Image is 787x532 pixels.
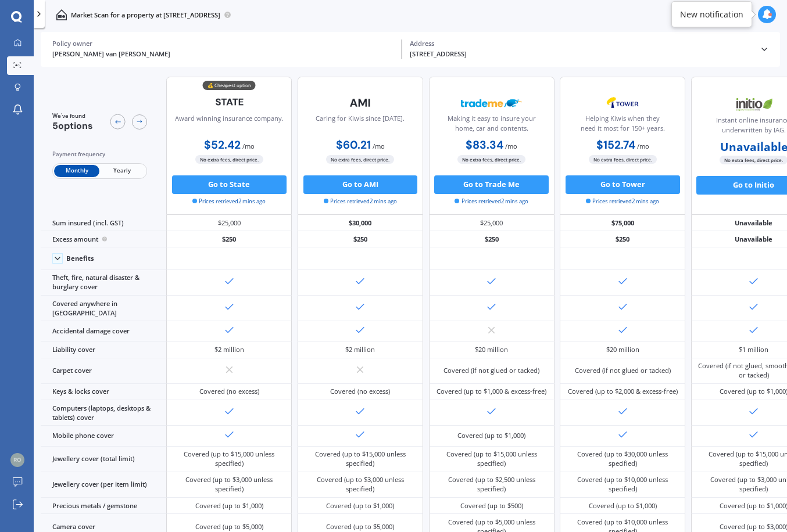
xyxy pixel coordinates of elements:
div: $25,000 [166,215,292,231]
div: Theft, fire, natural disaster & burglary cover [41,270,166,296]
div: $30,000 [298,215,423,231]
div: 💰 Cheapest option [203,81,256,90]
div: Covered (up to $15,000 unless specified) [174,450,285,468]
div: Jewellery cover (per item limit) [41,472,166,498]
div: Address [410,39,752,48]
img: Trademe.webp [461,91,523,114]
b: $83.34 [466,138,503,152]
img: home-and-contents.b802091223b8502ef2dd.svg [56,9,67,20]
div: Covered (up to $5,000) [195,522,263,531]
span: We've found [52,112,93,120]
div: Covered (up to $30,000 unless specified) [567,450,678,468]
div: Liability cover [41,342,166,358]
span: Prices retrieved 2 mins ago [192,197,266,206]
button: Go to Trade Me [434,175,549,194]
img: State-text-1.webp [199,91,260,113]
div: $20 million [475,345,508,354]
div: Making it easy to insure your home, car and contents. [437,114,546,137]
div: Excess amount [41,231,166,247]
div: Keys & locks cover [41,384,166,400]
div: Computers (laptops, desktops & tablets) cover [41,400,166,426]
span: / mo [637,142,649,150]
div: $250 [560,231,685,247]
div: New notification [680,9,743,20]
div: $20 million [606,345,639,354]
div: Covered (no excess) [330,387,390,396]
div: Precious metals / gemstone [41,498,166,514]
span: / mo [242,142,255,150]
div: Jewellery cover (total limit) [41,447,166,472]
div: $250 [429,231,555,247]
div: [PERSON_NAME] van [PERSON_NAME] [52,49,395,59]
div: Covered (up to $3,000 unless specified) [305,475,416,494]
div: Covered anywhere in [GEOGRAPHIC_DATA] [41,296,166,321]
div: Covered (up to $1,000) [195,501,263,511]
div: Covered (up to $10,000 unless specified) [567,475,678,494]
div: Covered (if not glued or tacked) [575,366,671,375]
div: Mobile phone cover [41,426,166,446]
div: Covered (no excess) [199,387,259,396]
b: $152.74 [596,138,635,152]
div: $75,000 [560,215,685,231]
div: $25,000 [429,215,555,231]
div: Covered (up to $1,000) [589,501,657,511]
div: Covered (up to $2,000 & excess-free) [568,387,678,396]
div: Covered (up to $5,000) [326,522,394,531]
div: $2 million [214,345,244,354]
div: Carpet cover [41,358,166,384]
div: Covered (if not glued or tacked) [443,366,539,375]
span: Prices retrieved 2 mins ago [324,197,397,206]
div: Award winning insurance company. [175,114,284,137]
div: Covered (up to $15,000 unless specified) [305,450,416,468]
span: Yearly [99,165,145,177]
div: Covered (up to $1,000 & excess-free) [437,387,546,396]
div: [STREET_ADDRESS] [410,49,752,59]
span: / mo [505,142,517,150]
div: Covered (up to $15,000 unless specified) [436,450,548,468]
button: Go to AMI [303,175,418,194]
div: Benefits [66,254,94,263]
b: $52.42 [204,138,241,152]
button: Go to Tower [566,175,680,194]
div: Covered (up to $500) [460,501,523,511]
span: No extra fees, direct price. [326,155,394,164]
img: AMI-text-1.webp [330,91,391,114]
span: Prices retrieved 2 mins ago [586,197,659,206]
div: Caring for Kiwis since [DATE]. [316,114,405,137]
div: Covered (up to $1,000) [326,501,394,511]
span: / mo [373,142,385,150]
div: Sum insured (incl. GST) [41,215,166,231]
p: Market Scan for a property at [STREET_ADDRESS] [71,10,220,20]
div: $250 [166,231,292,247]
div: Covered (up to $3,000 unless specified) [174,475,285,494]
span: Monthly [54,165,99,177]
span: Prices retrieved 2 mins ago [455,197,528,206]
div: Helping Kiwis when they need it most for 150+ years. [568,114,677,137]
div: $2 million [345,345,375,354]
div: Policy owner [52,39,395,48]
span: 5 options [52,120,93,132]
div: $250 [298,231,423,247]
img: Tower.webp [592,91,653,114]
div: Payment frequency [52,150,147,159]
div: Accidental damage cover [41,321,166,342]
img: 7fecd9eb4843ac2ecca20489329f9878 [10,453,24,467]
span: No extra fees, direct price. [195,155,263,164]
div: Covered (up to $2,500 unless specified) [436,475,548,494]
span: No extra fees, direct price. [457,155,525,164]
span: No extra fees, direct price. [589,155,657,164]
button: Go to State [172,175,287,194]
img: Initio.webp [723,93,785,116]
b: $60.21 [336,138,371,152]
div: $1 million [739,345,768,354]
div: Covered (up to $1,000) [457,431,525,440]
